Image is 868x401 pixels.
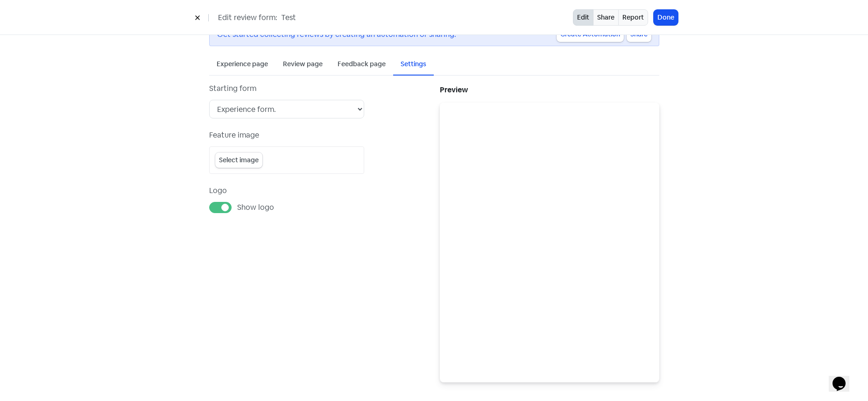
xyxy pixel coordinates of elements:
[593,9,619,26] a: Share
[401,59,426,69] div: Settings
[283,59,323,69] div: Review page
[209,83,256,94] label: Starting form
[338,59,386,69] div: Feedback page
[217,59,268,69] div: Experience page
[618,9,648,26] a: Report
[237,202,274,213] label: Show logo
[829,364,859,392] iframe: chat widget
[218,12,277,23] span: Edit review form:
[440,83,659,97] h5: Preview
[573,9,593,26] button: Edit
[209,130,259,141] label: Feature image
[654,10,678,25] button: Done
[209,185,227,196] label: Logo
[215,152,262,168] button: Select image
